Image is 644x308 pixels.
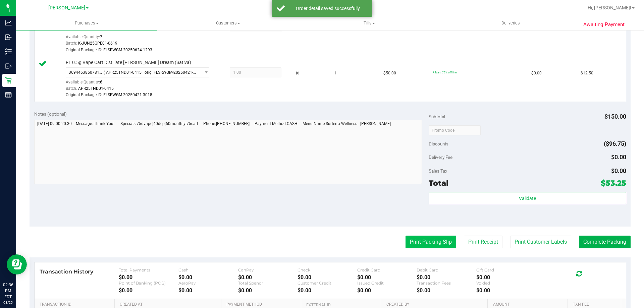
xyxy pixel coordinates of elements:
[429,155,452,160] span: Delivery Fee
[66,77,217,90] div: Available Quantity:
[5,48,12,55] inline-svg: Inventory
[78,41,117,46] span: K-JUN25GPE01-0619
[104,70,198,75] span: ( APR25TND01-0415 | orig: FLSRWGM-20250421-3018 )
[298,267,357,272] div: Check
[66,59,191,66] span: FT 0.5g Vape Cart Distillate [PERSON_NAME] Dream (Sativa)
[429,178,448,188] span: Total
[178,281,238,286] div: AeroPay
[238,267,298,272] div: CanPay
[429,168,447,174] span: Sales Tax
[157,16,299,30] a: Customers
[440,16,581,30] a: Deliveries
[604,113,626,120] span: $150.00
[100,80,102,84] span: 6
[417,267,476,272] div: Debit Card
[238,287,298,294] div: $0.00
[158,20,298,26] span: Customers
[299,20,439,26] span: Tills
[531,70,542,76] span: $0.00
[69,70,104,75] span: 3694463850781065
[581,70,593,76] span: $12.50
[357,274,417,281] div: $0.00
[476,274,536,281] div: $0.00
[510,236,571,248] button: Print Customer Labels
[583,21,625,28] span: Awaiting Payment
[604,140,626,147] span: ($96.75)
[357,287,417,294] div: $0.00
[5,91,12,98] inline-svg: Reports
[298,274,357,281] div: $0.00
[66,32,217,45] div: Available Quantity:
[417,281,476,286] div: Transaction Fees
[5,19,12,26] inline-svg: Analytics
[383,70,396,76] span: $50.00
[5,34,12,41] inline-svg: Inbound
[429,192,626,204] button: Validate
[178,274,238,281] div: $0.00
[492,20,529,26] span: Deliveries
[417,287,476,294] div: $0.00
[611,153,626,161] span: $0.00
[588,5,631,10] span: Hi, [PERSON_NAME]!
[476,287,536,294] div: $0.00
[238,281,298,286] div: Total Spendr
[16,20,157,26] span: Purchases
[433,71,457,74] span: 75cart: 75% off line
[601,178,626,188] span: $53.25
[579,236,631,248] button: Complete Packing
[298,287,357,294] div: $0.00
[386,302,485,307] a: Created By
[16,16,157,30] a: Purchases
[334,70,336,76] span: 1
[178,287,238,294] div: $0.00
[7,254,27,274] iframe: Resource center
[288,5,367,12] div: Order detail saved successfully
[66,93,102,97] span: Original Package ID:
[429,125,481,135] input: Promo Code
[5,63,12,69] inline-svg: Outbound
[66,48,102,52] span: Original Package ID:
[103,48,152,52] span: FLSRWGM-20250624-1293
[417,274,476,281] div: $0.00
[357,281,417,286] div: Issued Credit
[78,86,114,91] span: APR25TND01-0415
[226,302,299,307] a: Payment Method
[103,93,152,97] span: FLSRWGM-20250421-3018
[5,77,12,84] inline-svg: Retail
[429,114,445,119] span: Subtotal
[238,274,298,281] div: $0.00
[573,302,618,307] a: Txn Fee
[40,302,112,307] a: Transaction ID
[298,281,357,286] div: Customer Credit
[119,274,178,281] div: $0.00
[120,302,218,307] a: Created At
[464,236,502,248] button: Print Receipt
[476,281,536,286] div: Voided
[178,267,238,272] div: Cash
[493,302,565,307] a: Amount
[66,86,77,91] span: Batch:
[34,111,67,117] span: Notes (optional)
[119,287,178,294] div: $0.00
[519,196,536,201] span: Validate
[119,267,178,272] div: Total Payments
[611,167,626,174] span: $0.00
[119,281,178,286] div: Point of Banking (POB)
[299,16,440,30] a: Tills
[476,267,536,272] div: Gift Card
[3,300,13,305] p: 08/25
[66,41,77,46] span: Batch:
[3,282,13,300] p: 02:36 PM EDT
[200,68,209,77] span: select
[100,35,102,39] span: 7
[406,236,456,248] button: Print Packing Slip
[357,267,417,272] div: Credit Card
[48,5,85,11] span: [PERSON_NAME]
[429,138,448,150] span: Discounts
